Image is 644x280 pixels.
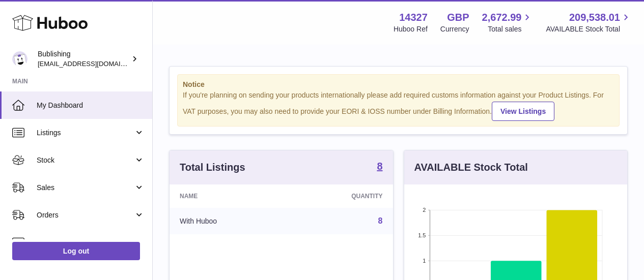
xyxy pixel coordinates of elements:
[546,11,632,34] a: 209,538.01 AVAILABLE Stock Total
[37,155,134,165] span: Stock
[414,161,528,174] h3: AVAILABLE Stock Total
[394,24,428,34] div: Huboo Ref
[418,232,426,238] text: 1.5
[37,210,134,220] span: Orders
[37,101,145,110] span: My Dashboard
[37,183,134,193] span: Sales
[546,24,632,34] span: AVAILABLE Stock Total
[180,161,245,174] h3: Total Listings
[183,80,614,89] strong: Notice
[482,11,522,24] span: 2,672.99
[377,161,382,171] strong: 8
[38,59,150,68] span: [EMAIL_ADDRESS][DOMAIN_NAME]
[183,90,614,121] div: If you're planning on sending your products internationally please add required customs informati...
[170,184,287,208] th: Name
[170,208,287,234] td: With Huboo
[440,24,469,34] div: Currency
[488,24,533,34] span: Total sales
[287,184,393,208] th: Quantity
[37,128,134,138] span: Listings
[447,11,469,24] strong: GBP
[38,49,129,69] div: Bublishing
[423,207,426,213] text: 2
[423,258,426,264] text: 1
[378,216,383,225] a: 8
[12,51,27,67] img: internalAdmin-14327@internal.huboo.com
[12,242,140,260] a: Log out
[569,11,620,24] span: 209,538.01
[399,11,428,24] strong: 14327
[492,102,554,121] a: View Listings
[482,11,534,34] a: 2,672.99 Total sales
[377,161,382,173] a: 8
[37,238,145,247] span: Usage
